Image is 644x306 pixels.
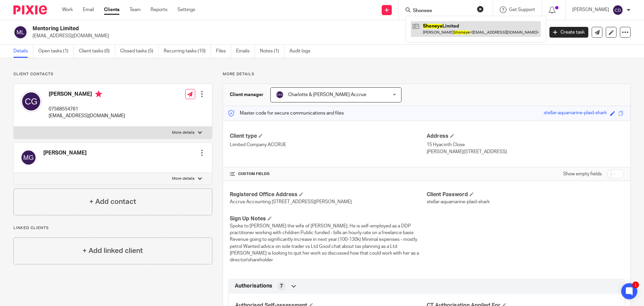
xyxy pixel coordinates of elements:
a: Work [62,6,73,13]
div: 1 [632,281,639,288]
h4: Client Password [427,191,624,198]
p: Master code for secure communications and files [228,110,344,117]
h4: [PERSON_NAME] [49,91,125,99]
span: Spoke to [PERSON_NAME] the wife of [PERSON_NAME]. He is self-employed as a DDP practitioner worki... [230,224,419,263]
p: 15 Hyacinth Close [427,141,624,148]
img: svg%3E [13,25,28,39]
h4: + Add contact [89,196,136,207]
a: Clients [104,6,119,13]
p: [PERSON_NAME] [572,6,609,13]
i: Primary [95,91,102,97]
a: Recurring tasks (10) [164,45,211,58]
p: [PERSON_NAME][STREET_ADDRESS] [427,148,624,155]
p: Client contacts [13,72,212,77]
img: svg%3E [276,91,284,99]
p: [EMAIL_ADDRESS][DOMAIN_NAME] [33,33,539,39]
span: Get Support [509,7,535,12]
span: 7 [280,283,283,290]
a: Team [129,6,141,13]
a: Client tasks (0) [79,45,115,58]
label: Show empty fields [563,171,602,177]
h4: Registered Office Address [230,191,427,198]
a: Files [216,45,231,58]
p: More details [172,176,195,181]
span: Charlotte & [PERSON_NAME] Accrue [288,92,366,97]
h4: CUSTOM FIELDS [230,171,427,177]
a: Email [83,6,94,13]
span: Authorisations [235,282,272,290]
a: Emails [236,45,255,58]
a: Reports [151,6,167,13]
img: svg%3E [612,5,623,15]
h4: Client type [230,133,427,140]
p: 07568554761 [49,106,125,113]
h4: Address [427,133,624,140]
button: Clear [477,6,484,12]
h4: Sign Up Notes [230,215,427,222]
div: stellar-aquamarine-plaid-shark [544,110,607,117]
p: More details [172,130,195,135]
img: Pixie [13,5,47,14]
a: Audit logs [289,45,315,58]
img: svg%3E [20,149,37,166]
span: Accrue Accounting [STREET_ADDRESS][PERSON_NAME] [230,200,352,204]
a: Notes (1) [260,45,284,58]
h3: Client manager [230,91,264,98]
p: Limited Company ACCRUE [230,141,427,148]
span: stellar-aquamarine-plaid-shark [427,200,490,204]
img: svg%3E [20,91,42,112]
a: Create task [549,27,588,38]
input: Search [412,8,473,14]
a: Details [13,45,33,58]
h4: + Add linked client [83,246,143,256]
h4: [PERSON_NAME] [43,149,87,157]
p: More details [223,72,631,77]
a: Closed tasks (5) [120,45,159,58]
p: Linked clients [13,225,212,231]
p: [EMAIL_ADDRESS][DOMAIN_NAME] [49,113,125,119]
a: Open tasks (1) [38,45,74,58]
a: Settings [177,6,195,13]
h2: Mentoring Limited [33,25,438,32]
